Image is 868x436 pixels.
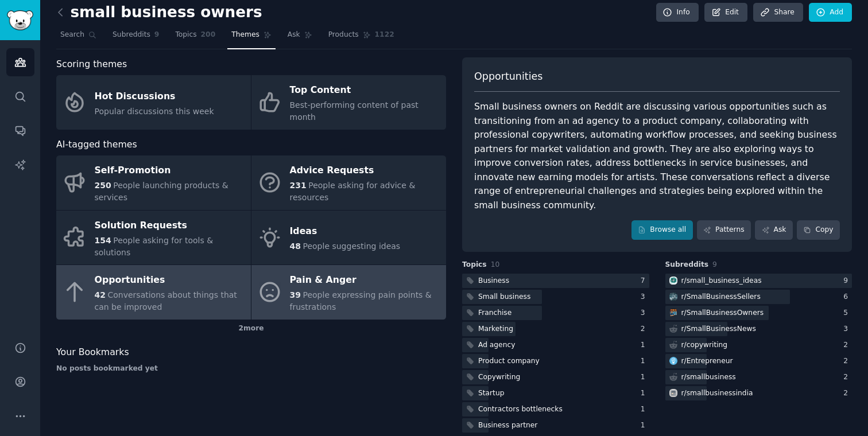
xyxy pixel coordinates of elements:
[641,421,649,431] div: 1
[290,290,301,299] span: 39
[462,386,649,400] a: Startup1
[478,388,504,399] div: Startup
[290,100,418,122] span: Best-performing content of past month
[462,274,649,288] a: Business7
[375,30,394,40] span: 1122
[641,356,649,367] div: 1
[478,340,515,351] div: Ad agency
[462,370,649,384] a: Copywriting1
[462,354,649,368] a: Product company1
[665,306,852,320] a: SmallBusinessOwnersr/SmallBusinessOwners5
[641,372,649,383] div: 1
[290,223,401,241] div: Ideas
[797,220,840,240] button: Copy
[641,388,649,399] div: 1
[95,290,237,312] span: Conversations about things that can be improved
[665,338,852,352] a: r/copywriting2
[290,290,432,312] span: People expressing pain points & frustrations
[95,181,228,202] span: People launching products & services
[755,220,793,240] a: Ask
[231,30,259,40] span: Themes
[290,162,440,180] div: Advice Requests
[665,290,852,304] a: SmallBusinessSellersr/SmallBusinessSellers6
[95,216,245,235] div: Solution Requests
[462,306,649,320] a: Franchise3
[478,324,513,334] div: Marketing
[843,308,852,318] div: 5
[704,3,747,22] a: Edit
[462,338,649,352] a: Ad agency1
[669,293,677,301] img: SmallBusinessSellers
[7,10,33,30] img: GummySearch logo
[669,277,677,285] img: small_business_ideas
[95,107,214,116] span: Popular discussions this week
[697,220,751,240] a: Patterns
[656,3,699,22] a: Info
[462,260,487,270] span: Topics
[681,308,764,318] div: r/ SmallBusinessOwners
[290,242,301,251] span: 48
[669,309,677,317] img: SmallBusinessOwners
[56,3,262,22] h2: small business owners
[843,340,852,351] div: 2
[251,155,446,210] a: Advice Requests231People asking for advice & resources
[251,75,446,130] a: Top ContentBest-performing content of past month
[95,87,214,106] div: Hot Discussions
[665,370,852,384] a: r/smallbusiness2
[681,324,756,334] div: r/ SmallBusinessNews
[290,81,440,100] div: Top Content
[56,57,127,72] span: Scoring themes
[227,26,276,49] a: Themes
[478,276,509,286] div: Business
[641,292,649,302] div: 3
[665,274,852,288] a: small_business_ideasr/small_business_ideas9
[56,345,129,360] span: Your Bookmarks
[251,265,446,320] a: Pain & Anger39People expressing pain points & frustrations
[462,402,649,416] a: Contractors bottlenecks1
[843,372,852,383] div: 2
[171,26,219,49] a: Topics200
[56,155,251,210] a: Self-Promotion250People launching products & services
[56,138,137,152] span: AI-tagged themes
[478,372,520,383] div: Copywriting
[175,30,196,40] span: Topics
[681,292,761,302] div: r/ SmallBusinessSellers
[665,322,852,336] a: r/SmallBusinessNews3
[681,388,753,399] div: r/ smallbusinessindia
[56,26,100,49] a: Search
[641,324,649,334] div: 2
[462,290,649,304] a: Small business3
[56,320,446,338] div: 2 more
[478,308,511,318] div: Franchise
[95,236,214,257] span: People asking for tools & solutions
[843,276,852,286] div: 9
[95,181,111,190] span: 250
[641,276,649,286] div: 7
[681,340,728,351] div: r/ copywriting
[328,30,359,40] span: Products
[669,357,677,365] img: Entrepreneur
[641,308,649,318] div: 3
[665,260,709,270] span: Subreddits
[462,322,649,336] a: Marketing2
[712,260,717,268] span: 9
[669,389,677,397] img: smallbusinessindia
[60,30,84,40] span: Search
[95,290,106,299] span: 42
[288,30,300,40] span: Ask
[665,354,852,368] a: Entrepreneurr/Entrepreneur2
[491,260,500,268] span: 10
[462,418,649,433] a: Business partner1
[290,181,416,202] span: People asking for advice & resources
[290,271,440,290] div: Pain & Anger
[95,162,245,180] div: Self-Promotion
[95,236,111,245] span: 154
[95,271,245,290] div: Opportunities
[641,340,649,351] div: 1
[154,30,160,40] span: 9
[843,356,852,367] div: 2
[303,242,400,251] span: People suggesting ideas
[251,211,446,265] a: Ideas48People suggesting ideas
[56,211,251,265] a: Solution Requests154People asking for tools & solutions
[201,30,216,40] span: 200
